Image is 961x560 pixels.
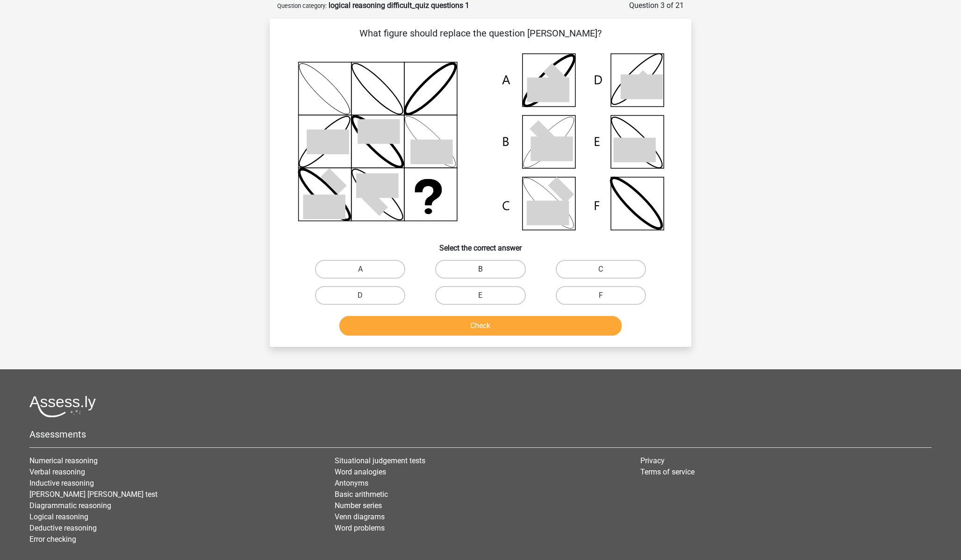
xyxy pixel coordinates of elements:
a: Deductive reasoning [29,524,97,532]
a: Number series [335,501,382,510]
a: [PERSON_NAME] [PERSON_NAME] test [29,490,158,499]
a: Inductive reasoning [29,479,94,488]
a: Logical reasoning [29,512,88,521]
a: Venn diagrams [335,512,385,521]
a: Privacy [640,456,665,465]
label: B [435,260,525,279]
a: Numerical reasoning [29,456,98,465]
a: Error checking [29,535,76,544]
a: Word analogies [335,467,386,476]
h5: Assessments [29,429,932,440]
a: Word problems [335,524,385,532]
a: Situational judgement tests [335,456,425,465]
label: C [556,260,646,279]
a: Antonyms [335,479,368,488]
label: F [556,286,646,305]
a: Verbal reasoning [29,467,85,476]
a: Diagrammatic reasoning [29,501,111,510]
p: What figure should replace the question [PERSON_NAME]? [285,26,676,40]
button: Check [339,316,622,336]
a: Basic arithmetic [335,490,388,499]
a: Terms of service [640,467,695,476]
strong: logical reasoning difficult_quiz questions 1 [329,1,469,10]
img: Assessly logo [29,395,96,417]
label: E [435,286,525,305]
small: Question category: [277,2,327,9]
h6: Select the correct answer [285,236,676,252]
label: D [315,286,405,305]
label: A [315,260,405,279]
